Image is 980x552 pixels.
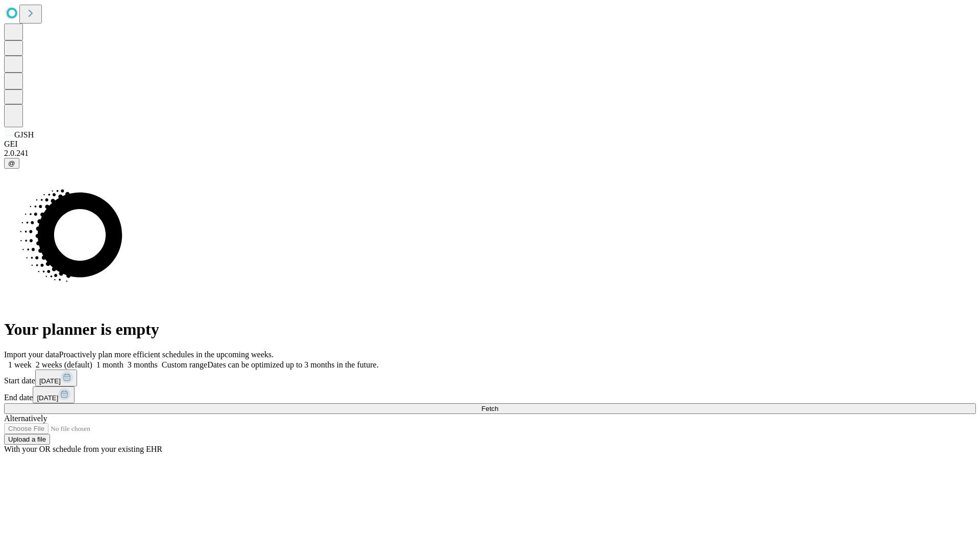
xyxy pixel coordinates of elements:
div: Start date [4,370,976,386]
span: 1 week [8,360,32,369]
div: 2.0.241 [4,149,976,158]
div: GEI [4,140,976,149]
span: 3 months [128,360,158,369]
span: Custom range [162,360,207,369]
button: @ [4,158,19,169]
span: @ [8,159,15,167]
span: Proactively plan more efficient schedules in the upcoming weeks. [59,350,274,359]
button: Upload a file [4,434,50,445]
div: End date [4,386,976,403]
span: 1 month [96,360,124,369]
span: [DATE] [39,377,61,385]
span: With your OR schedule from your existing EHR [4,445,162,453]
h1: Your planner is empty [4,320,976,339]
span: [DATE] [37,394,58,402]
span: Dates can be optimized up to 3 months in the future. [207,360,378,369]
span: Fetch [481,405,498,412]
button: [DATE] [35,370,77,386]
span: Alternatively [4,414,47,423]
span: Import your data [4,350,59,359]
button: [DATE] [33,386,75,403]
span: 2 weeks (default) [36,360,92,369]
button: Fetch [4,403,976,414]
span: GJSH [14,130,34,139]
